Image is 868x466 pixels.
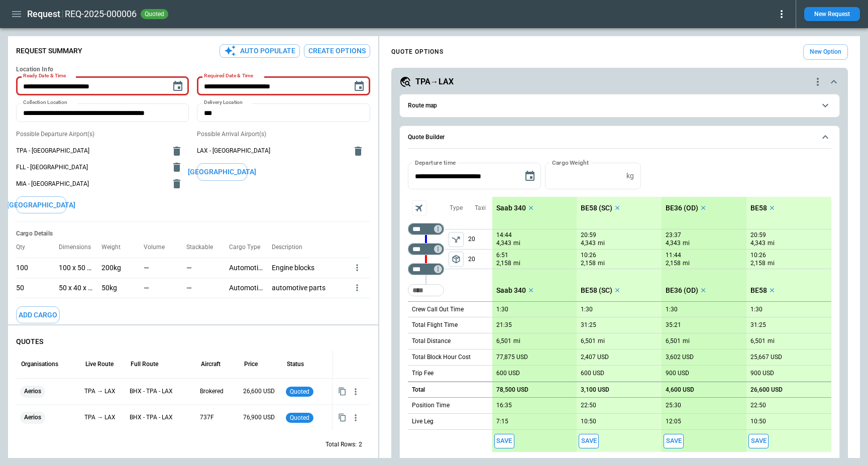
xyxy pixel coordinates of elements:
p: automotive parts [272,284,344,292]
span: Aerios [20,405,45,430]
p: 7:15 [496,418,508,425]
div: Automotive [229,258,272,278]
p: TPA → LAX [84,413,122,422]
p: mi [513,337,520,345]
p: 10:26 [581,252,596,259]
p: BHX - TPA - LAX [130,413,192,422]
p: 4,600 USD [666,386,694,394]
div: scrollable content [492,197,831,452]
p: kg [626,172,634,180]
p: 10:50 [750,418,766,425]
div: Aircraft [201,361,221,368]
div: 50 x 40 x 35cm [59,278,101,298]
p: 25,667 USD [750,354,782,361]
button: [GEOGRAPHIC_DATA] [16,196,66,214]
button: Add Cargo [16,306,60,324]
span: Save this aircraft quote and copy details to clipboard [494,434,514,448]
p: 25:30 [666,402,681,409]
p: Total Rows: [325,440,357,449]
span: Save this aircraft quote and copy details to clipboard [664,434,684,448]
label: Collection Location [23,99,67,106]
div: Status [287,361,304,368]
button: more [352,263,362,273]
p: Cargo Type [229,244,268,251]
button: [GEOGRAPHIC_DATA] [197,163,247,181]
p: 100 [16,264,28,272]
button: more [352,283,362,293]
p: mi [683,239,690,248]
p: 10:50 [581,418,596,425]
div: Automotive [229,278,272,298]
p: mi [598,337,605,345]
p: 600 USD [496,370,520,377]
p: mi [768,239,775,248]
div: Quote Builder [408,163,831,452]
button: left aligned [449,232,464,247]
button: Save [579,434,599,448]
h4: QUOTE OPTIONS [391,50,444,54]
p: mi [598,239,605,248]
button: TPA→LAXquote-option-actions [399,76,840,88]
p: Engine blocks [272,264,344,272]
p: 23:37 [666,231,681,239]
p: 4,343 [666,239,681,248]
p: 22:50 [581,402,596,409]
span: TPA - [GEOGRAPHIC_DATA] [16,147,165,155]
p: 26,600 USD [750,386,783,394]
div: Not found [408,223,444,235]
h2: REQ-2025-000006 [65,8,137,20]
p: 900 USD [750,370,774,377]
h6: Total [412,387,425,393]
p: 12:05 [666,418,681,425]
p: 600 USD [581,370,604,377]
p: Automotive [229,264,264,272]
p: 76,900 USD [243,413,278,422]
p: 100 x 50 x 50cm [59,264,93,272]
p: 900 USD [666,370,689,377]
p: TPA → LAX [84,387,122,396]
h5: TPA→LAX [415,76,454,87]
button: Route map [408,94,831,117]
p: — [186,264,192,272]
p: 50 x 40 x 35cm [59,284,93,292]
span: LAX - [GEOGRAPHIC_DATA] [197,147,346,155]
button: Choose date, selected date is Sep 24, 2025 [168,76,188,96]
div: Full Route [131,361,158,368]
p: Brokered [200,387,235,396]
p: Volume [144,244,173,251]
p: 6,501 [750,337,766,345]
p: Live Leg [412,417,433,426]
p: 16:35 [496,402,512,409]
p: 2,407 USD [581,354,609,361]
p: Crew Call Out Time [412,305,464,314]
span: quoted [288,414,311,421]
label: Ready Date & Time [23,72,66,80]
button: Auto Populate [220,44,300,58]
div: quote-option-actions [812,76,824,88]
p: mi [598,259,605,268]
p: 6,501 [581,337,596,345]
p: Request Summary [16,47,82,55]
span: package_2 [451,254,461,264]
p: — [144,264,149,272]
button: Copy quote content [336,411,349,424]
div: Engine blocks [272,258,352,278]
div: Too short [408,284,444,296]
p: mi [768,337,775,345]
button: Choose date, selected date is Sep 24, 2025 [520,166,540,186]
span: Save this aircraft quote and copy details to clipboard [579,434,599,448]
p: Dimensions [59,244,99,251]
p: 20 [468,229,492,249]
button: Choose date, selected date is Sep 25, 2025 [349,76,369,96]
p: 2,158 [496,259,511,268]
p: 1:30 [750,306,763,313]
p: BE36 (OD) [666,204,698,212]
p: — [186,284,192,292]
span: Save this aircraft quote and copy details to clipboard [748,434,769,448]
p: 10:26 [750,252,766,259]
span: FLL - [GEOGRAPHIC_DATA] [16,163,165,172]
p: 11:44 [666,252,681,259]
p: mi [768,259,775,268]
p: 2,158 [666,259,681,268]
p: 3,602 USD [666,354,694,361]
